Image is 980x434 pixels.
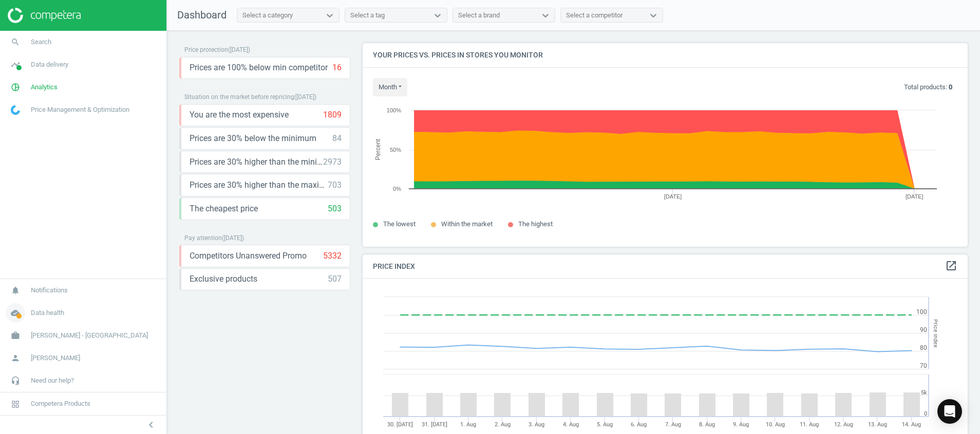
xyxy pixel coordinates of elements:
i: timeline [6,55,25,74]
span: Need our help? [31,376,74,385]
tspan: 8. Aug [699,421,715,428]
text: 70 [920,362,927,369]
p: Total products: [904,83,952,92]
div: 1809 [323,109,342,121]
span: Data delivery [31,60,68,69]
span: Notifications [31,286,68,295]
tspan: 9. Aug [733,421,749,428]
tspan: 4. Aug [563,421,579,428]
span: ( [DATE] ) [228,46,250,53]
i: search [6,32,25,52]
i: chevron_left [145,419,157,431]
text: 50% [390,147,401,153]
i: cloud_done [6,303,25,323]
i: person [6,348,25,368]
span: Competera Products [31,399,90,408]
button: month [373,78,407,96]
div: Select a competitor [566,11,623,20]
div: 5332 [323,250,342,262]
tspan: 31. [DATE] [422,421,447,428]
tspan: 30. [DATE] [387,421,413,428]
text: 90 [920,326,927,333]
div: Select a tag [350,11,385,20]
tspan: 13. Aug [868,421,887,428]
text: 5k [921,389,927,396]
span: Search [31,37,51,47]
div: 703 [328,180,342,191]
span: Analytics [31,83,58,92]
tspan: [DATE] [906,193,924,200]
tspan: 7. Aug [665,421,681,428]
span: Exclusive products [190,273,257,285]
img: wGWNvw8QSZomAAAAABJRU5ErkJggg== [11,105,20,115]
span: Competitors Unanswered Promo [190,250,307,262]
b: 0 [949,83,952,91]
span: [PERSON_NAME] [31,353,80,363]
text: 100% [387,107,401,113]
span: Prices are 30% higher than the maximal [190,180,328,191]
tspan: 3. Aug [529,421,544,428]
text: 80 [920,344,927,351]
span: You are the most expensive [190,109,289,121]
tspan: 1. Aug [460,421,476,428]
tspan: Percent [374,139,382,160]
h4: Price Index [363,254,968,279]
i: work [6,326,25,345]
img: ajHJNr6hYgQAAAAASUVORK5CYII= [8,8,81,23]
tspan: 6. Aug [631,421,647,428]
div: Select a category [242,11,293,20]
span: Price protection [184,46,228,53]
tspan: 11. Aug [800,421,819,428]
tspan: Price Index [932,319,939,347]
span: Dashboard [177,9,227,21]
text: 0% [393,186,401,192]
button: chevron_left [138,418,164,431]
span: Pay attention [184,234,222,242]
div: 84 [332,133,342,144]
span: ( [DATE] ) [294,93,316,101]
span: Prices are 30% higher than the minimum [190,156,323,168]
text: 0 [924,410,927,417]
text: 100 [916,308,927,315]
div: 16 [332,62,342,73]
h4: Your prices vs. prices in stores you monitor [363,43,968,67]
i: pie_chart_outlined [6,77,25,97]
div: 2973 [323,156,342,168]
span: The highest [518,220,553,228]
span: The cheapest price [190,203,258,214]
i: notifications [6,281,25,300]
span: The lowest [383,220,416,228]
div: Open Intercom Messenger [937,399,962,424]
tspan: 2. Aug [495,421,511,428]
tspan: 12. Aug [834,421,853,428]
span: Within the market [441,220,493,228]
tspan: 14. Aug [902,421,921,428]
div: 503 [328,203,342,214]
a: open_in_new [945,260,957,273]
tspan: 10. Aug [766,421,785,428]
span: [PERSON_NAME] - [GEOGRAPHIC_DATA] [31,331,148,340]
span: Data health [31,308,64,318]
span: ( [DATE] ) [222,234,244,242]
span: Situation on the market before repricing [184,93,294,101]
span: Prices are 30% below the minimum [190,133,316,144]
tspan: [DATE] [664,193,682,200]
i: headset_mic [6,371,25,390]
span: Prices are 100% below min competitor [190,62,328,73]
div: 507 [328,273,342,285]
tspan: 5. Aug [597,421,613,428]
i: open_in_new [945,260,957,272]
span: Price Management & Optimization [31,105,129,114]
div: Select a brand [458,11,500,20]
